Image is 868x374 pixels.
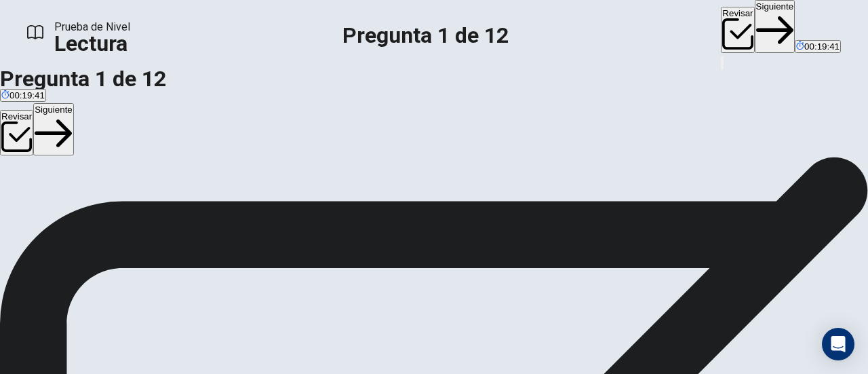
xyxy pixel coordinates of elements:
span: Prueba de Nivel [54,19,130,35]
span: 00:19:41 [9,90,45,100]
button: Siguiente [33,103,74,156]
button: Revisar [721,7,754,52]
button: 00:19:41 [795,40,841,53]
h1: Pregunta 1 de 12 [342,27,509,43]
h1: Lectura [54,35,130,52]
span: 00:19:41 [804,41,840,52]
div: Open Intercom Messenger [822,328,854,360]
